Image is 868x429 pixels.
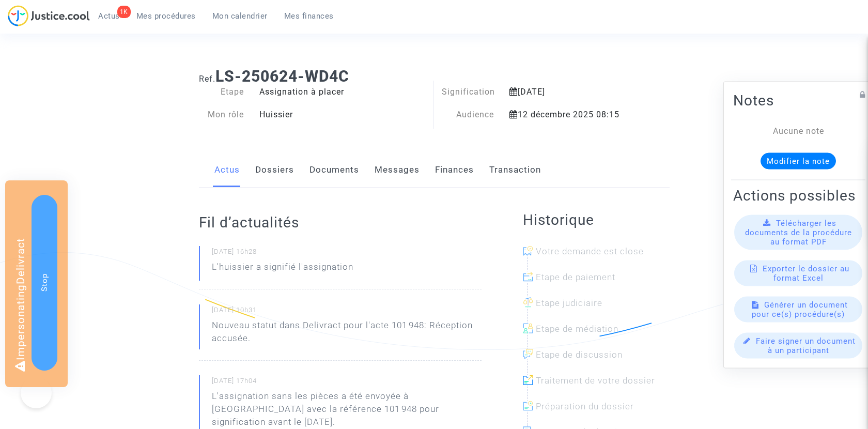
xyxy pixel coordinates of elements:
[212,376,482,390] small: [DATE] 17h04
[434,86,502,98] div: Signification
[523,211,670,229] h2: Historique
[199,74,215,84] span: Ref.
[212,319,482,350] p: Nouveau statut dans Delivract pour l'acte 101 948: Réception accusée.
[128,8,204,24] a: Mes procédures
[21,377,52,408] iframe: Help Scout Beacon - Open
[212,261,353,279] p: L'huissier a signifié l'assignation
[284,11,334,21] span: Mes finances
[191,86,252,98] div: Etape
[214,153,240,187] a: Actus
[375,153,420,187] a: Messages
[756,336,856,355] span: Faire signer un document à un participant
[255,153,294,187] a: Dossiers
[502,86,637,98] div: [DATE]
[212,11,268,21] span: Mon calendrier
[536,246,644,256] span: Votre demande est close
[98,11,120,21] span: Actus
[136,11,196,21] span: Mes procédures
[434,109,502,121] div: Audience
[117,6,131,18] div: 1K
[502,109,637,121] div: 12 décembre 2025 08:15
[733,91,863,110] h2: Notes
[749,125,848,137] div: Aucune note
[212,305,482,319] small: [DATE] 10h31
[276,8,342,24] a: Mes finances
[435,153,474,187] a: Finances
[212,247,482,261] small: [DATE] 16h28
[309,153,359,187] a: Documents
[90,8,128,24] a: 1KActus
[215,67,349,85] b: LS-250624-WD4C
[191,109,252,121] div: Mon rôle
[733,187,863,205] h2: Actions possibles
[199,213,482,232] h2: Fil d’actualités
[489,153,541,187] a: Transaction
[204,8,276,24] a: Mon calendrier
[32,195,57,371] button: Stop
[40,273,49,292] span: Stop
[763,264,849,283] span: Exporter le dossier au format Excel
[252,109,434,121] div: Huissier
[745,219,852,247] span: Télécharger les documents de la procédure au format PDF
[252,86,434,98] div: Assignation à placer
[761,153,836,170] button: Modifier la note
[752,300,848,319] span: Générer un document pour ce(s) procédure(s)
[5,180,68,387] div: Impersonating
[8,5,90,26] img: jc-logo.svg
